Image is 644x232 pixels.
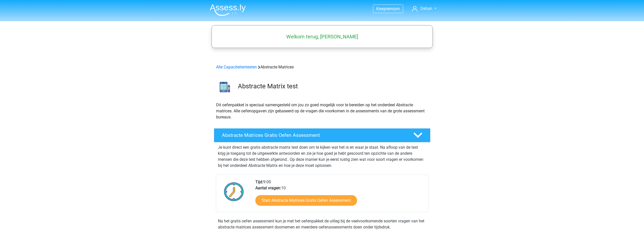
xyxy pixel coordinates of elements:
[255,195,357,206] a: Start Abstracte Matrices Gratis Oefen Assessment
[222,132,405,138] h4: Abstracte Matrices Gratis Oefen Assessment
[218,144,426,169] p: Je kunt direct een gratis abstracte matrix test doen om te kijken wat het is en waar je staat. Na...
[255,186,281,190] b: Aantal vragen:
[384,6,400,11] span: premium
[216,65,257,69] a: Alle Capaciteitentesten
[212,128,432,142] a: Abstracte Matrices Gratis Oefen Assessment
[216,218,428,230] div: Na het gratis oefen assessment kun je met het oefenpakket de uitleg bij de veelvoorkomende soorte...
[216,102,428,120] p: Dit oefenpakket is speciaal samengesteld om jou zo goed mogelijk voor te bereiden op het onderdee...
[252,179,428,212] div: 9:00 10
[214,64,430,70] div: Abstracte Matrices
[410,6,438,12] a: Dehan
[255,179,263,184] b: Tijd:
[221,179,247,204] img: Klok
[210,4,246,16] img: Assessly
[214,76,236,98] img: abstracte matrices
[238,82,426,90] h3: Abstracte Matrix test
[421,6,432,11] span: Dehan
[214,34,430,40] h5: Welkom terug, [PERSON_NAME]
[373,5,403,12] a: Kiespremium
[376,6,384,11] span: Kies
